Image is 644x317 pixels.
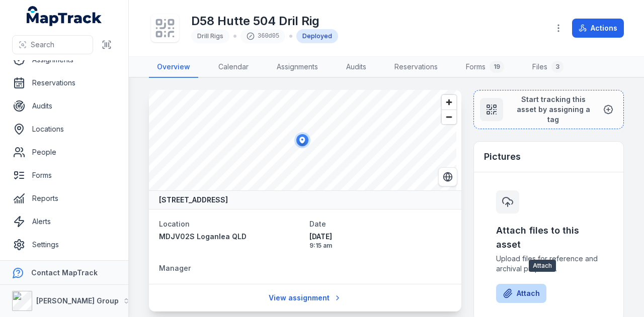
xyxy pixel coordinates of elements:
[8,96,120,116] a: Audits
[36,296,119,305] strong: [PERSON_NAME] Group
[8,188,120,208] a: Reports
[31,268,98,277] strong: Contact MapTrack
[309,232,452,250] time: 18/07/2025, 9:15:14 am
[309,242,452,250] span: 9:15 am
[8,73,120,93] a: Reservations
[496,224,601,252] h3: Attach files to this asset
[262,288,348,307] a: View assignment
[210,57,257,78] a: Calendar
[496,254,601,274] span: Upload files for reference and archival purposes.
[159,220,190,228] span: Location
[8,142,120,162] a: People
[458,57,512,78] a: Forms19
[309,232,452,242] span: [DATE]
[149,57,198,78] a: Overview
[490,61,504,73] div: 19
[386,57,446,78] a: Reservations
[442,95,456,110] button: Zoom in
[529,260,556,272] span: Attach
[484,150,521,164] h3: Pictures
[551,61,563,73] div: 3
[159,195,228,205] strong: [STREET_ADDRESS]
[269,57,326,78] a: Assignments
[149,90,456,190] canvas: Map
[8,235,120,255] a: Settings
[309,220,326,228] span: Date
[31,40,54,50] span: Search
[438,167,457,186] button: Switch to Satellite View
[159,232,301,242] a: MDJV02S Loganlea QLD
[524,57,572,78] a: Files3
[240,29,285,43] div: 360d05
[511,94,595,125] span: Start tracking this asset by assigning a tag
[296,29,338,43] div: Deployed
[572,19,624,38] button: Actions
[442,110,456,124] button: Zoom out
[8,212,120,232] a: Alerts
[8,165,120,185] a: Forms
[159,232,247,241] span: MDJV02S Loganlea QLD
[8,119,120,139] a: Locations
[159,264,191,272] span: Manager
[338,57,374,78] a: Audits
[27,6,102,26] a: MapTrack
[496,284,546,303] button: Attach
[12,35,93,54] button: Search
[473,90,624,129] button: Start tracking this asset by assigning a tag
[191,13,338,29] h1: D58 Hutte 504 Dril Rig
[197,32,223,40] span: Drill Rigs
